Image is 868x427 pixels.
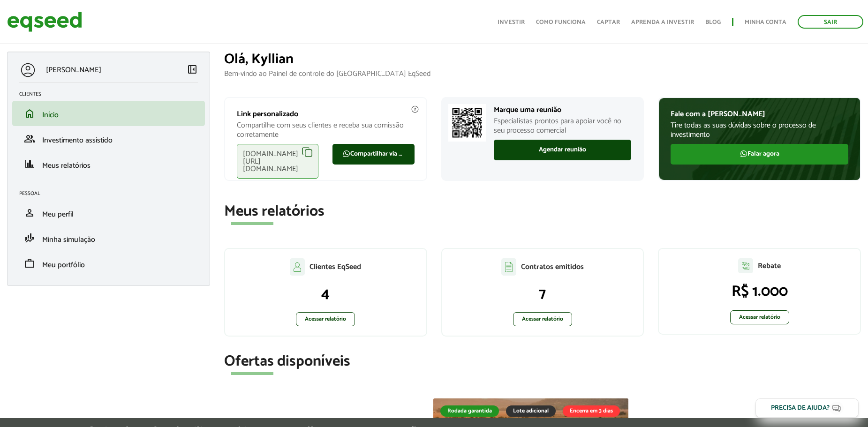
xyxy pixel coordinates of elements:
p: Compartilhe com seus clientes e receba sua comissão corretamente [237,121,415,139]
p: Rebate [758,262,781,270]
p: Bem-vindo ao Painel de controle do [GEOGRAPHIC_DATA] EqSeed [224,69,861,78]
h2: Pessoal [19,191,205,196]
span: Meu portfólio [42,259,85,271]
li: Minha simulação [12,225,205,251]
a: Agendar reunião [494,140,632,160]
span: Meu perfil [42,208,74,221]
span: left_panel_close [187,64,198,75]
span: Investimento assistido [42,134,113,147]
h2: Ofertas disponíveis [224,353,861,370]
a: Investir [498,19,525,25]
div: Encerra em 3 dias [563,405,620,417]
li: Meus relatórios [12,151,205,177]
p: Contratos emitidos [521,262,584,271]
h2: Clientes [19,91,205,97]
a: Minha conta [745,19,786,25]
p: [PERSON_NAME] [46,66,101,75]
a: workMeu portfólio [19,258,198,269]
a: Compartilhar via WhatsApp [332,144,414,165]
img: agent-contratos.svg [501,258,516,276]
p: Link personalizado [237,110,415,119]
img: agent-clientes.svg [290,258,305,275]
a: financeMeus relatórios [19,158,198,170]
p: R$ 1.000 [668,283,851,300]
a: finance_modeMinha simulação [19,232,198,244]
a: Como funciona [536,19,586,25]
p: 4 [234,285,417,303]
span: Minha simulação [42,233,95,246]
img: FaWhatsapp.svg [740,150,747,157]
a: Blog [705,19,721,25]
p: Clientes EqSeed [309,262,361,271]
p: 7 [452,285,634,303]
a: Colapsar menu [187,64,198,77]
a: Captar [597,19,620,25]
a: Sair [798,15,863,29]
div: Lote adicional [506,405,556,417]
span: finance_mode [24,232,35,244]
div: Rodada garantida [440,405,499,417]
img: agent-meulink-info2.svg [411,105,419,113]
a: homeInício [19,108,198,119]
p: Tire todas as suas dúvidas sobre o processo de investimento [671,121,848,139]
span: Meus relatórios [42,159,91,172]
span: person [24,207,35,218]
p: Marque uma reunião [494,105,632,114]
span: group [24,133,35,144]
a: Acessar relatório [513,312,572,326]
li: Investimento assistido [12,126,205,151]
p: Fale com a [PERSON_NAME] [671,110,848,119]
img: EqSeed [7,9,82,34]
a: personMeu perfil [19,207,198,218]
a: Acessar relatório [296,312,355,326]
img: FaWhatsapp.svg [343,150,350,157]
span: work [24,258,35,269]
p: Especialistas prontos para apoiar você no seu processo comercial [494,117,632,135]
img: Marcar reunião com consultor [448,104,486,142]
a: groupInvestimento assistido [19,133,198,144]
h1: Olá, Kyllian [224,52,861,67]
span: Início [42,109,59,121]
a: Acessar relatório [730,310,789,324]
h2: Meus relatórios [224,203,861,220]
a: Falar agora [671,144,848,165]
li: Meu portfólio [12,251,205,276]
img: agent-relatorio.svg [738,258,753,273]
span: home [24,108,35,119]
div: [DOMAIN_NAME][URL][DOMAIN_NAME] [237,144,318,179]
li: Início [12,101,205,126]
a: Aprenda a investir [631,19,694,25]
li: Meu perfil [12,200,205,225]
span: finance [24,158,35,170]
